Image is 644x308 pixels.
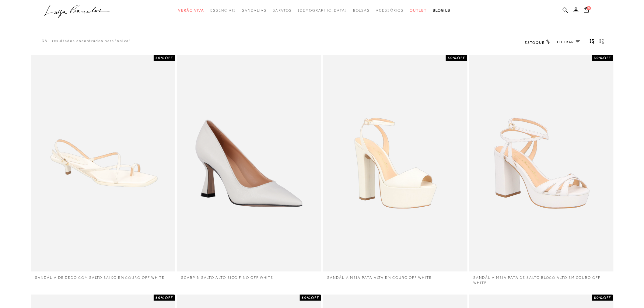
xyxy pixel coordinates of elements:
[433,5,450,16] a: BLOG LB
[298,5,347,16] a: noSubCategoriesText
[242,5,267,16] a: categoryNavScreenReaderText
[433,8,450,12] span: BLOG LB
[603,296,611,300] span: OFF
[178,5,204,16] a: categoryNavScreenReaderText
[469,271,614,285] a: SANDÁLIA MEIA PATA DE SALTO BLOCO ALTO EM COURO OFF WHITE
[273,5,292,16] a: categoryNavScreenReaderText
[165,296,173,300] span: OFF
[156,56,165,60] strong: 50%
[353,8,370,12] span: Bolsas
[323,271,467,280] a: SANDÁLIA MEIA PATA ALTA EM COURO OFF WHITE
[324,56,467,271] img: SANDÁLIA MEIA PATA ALTA EM COURO OFF WHITE
[242,8,267,12] span: Sandálias
[302,296,311,300] strong: 50%
[582,7,591,15] button: 0
[31,56,175,271] img: SANDÁLIA DE DEDO COM SALTO BAIXO EM COURO OFF WHITE
[594,296,603,300] strong: 60%
[177,56,321,271] img: SCARPIN SALTO ALTO BICO FINO OFF WHITE
[31,271,175,280] a: SANDÁLIA DE DEDO COM SALTO BAIXO EM COURO OFF WHITE
[603,56,611,60] span: OFF
[588,38,597,46] button: Mostrar 4 produtos por linha
[42,38,47,44] p: 38
[273,8,292,12] span: Sapatos
[557,40,574,45] span: FILTRAR
[598,38,606,46] button: gridText6Desc
[587,6,591,10] span: 0
[156,296,165,300] strong: 50%
[410,8,427,12] span: Outlet
[410,5,427,16] a: categoryNavScreenReaderText
[210,8,236,12] span: Essenciais
[177,271,321,280] a: SCARPIN SALTO ALTO BICO FINO OFF WHITE
[376,5,404,16] a: categoryNavScreenReaderText
[178,8,204,12] span: Verão Viva
[457,56,465,60] span: OFF
[448,56,457,60] strong: 50%
[525,40,545,45] span: Estoque
[165,56,173,60] span: OFF
[594,56,603,60] strong: 30%
[298,8,347,12] span: [DEMOGRAPHIC_DATA]
[353,5,370,16] a: categoryNavScreenReaderText
[470,56,613,271] img: SANDÁLIA MEIA PATA DE SALTO BLOCO ALTO EM COURO OFF WHITE
[376,8,404,12] span: Acessórios
[311,296,319,300] span: OFF
[210,5,236,16] a: categoryNavScreenReaderText
[52,38,131,44] : resultados encontrados para "noiva"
